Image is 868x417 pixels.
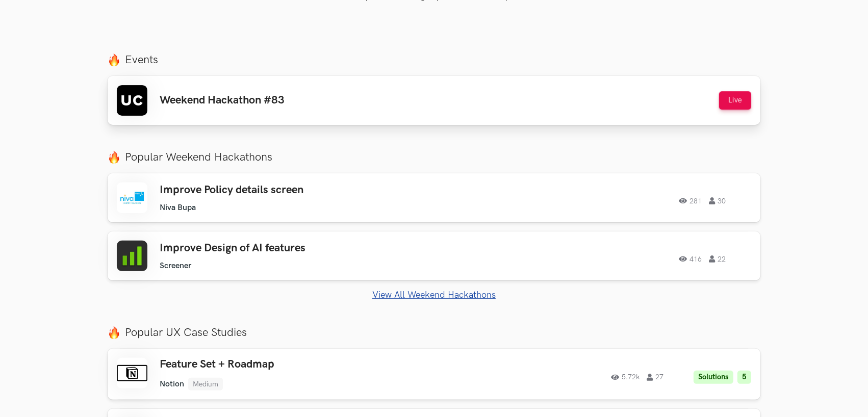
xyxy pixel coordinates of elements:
a: Weekend Hackathon #83 Live [108,76,760,125]
h3: Weekend Hackathon #83 [160,94,285,107]
span: 416 [679,255,702,263]
img: fire.png [108,326,120,339]
img: fire.png [108,54,120,66]
span: 27 [647,374,663,381]
a: Improve Design of AI features Screener 416 22 [108,231,760,280]
li: 5 [737,371,751,384]
a: View All Weekend Hackathons [108,290,760,300]
span: 30 [709,197,726,204]
li: Notion [160,379,184,389]
button: Live [719,91,751,110]
label: Popular UX Case Studies [108,326,760,340]
h3: Improve Design of AI features [160,242,449,255]
li: Solutions [694,371,733,384]
span: 22 [709,255,726,263]
label: Popular Weekend Hackathons [108,150,760,164]
span: 5.72k [611,374,640,381]
span: 281 [679,197,702,204]
a: Feature Set + Roadmap Notion Medium 5.72k 27 Solutions 5 [108,349,760,399]
a: Improve Policy details screen Niva Bupa 281 30 [108,173,760,222]
li: Niva Bupa [160,203,196,213]
li: Screener [160,261,191,271]
label: Events [108,53,760,67]
h3: Feature Set + Roadmap [160,358,449,371]
h3: Improve Policy details screen [160,184,449,197]
li: Medium [188,378,223,390]
img: fire.png [108,151,120,164]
